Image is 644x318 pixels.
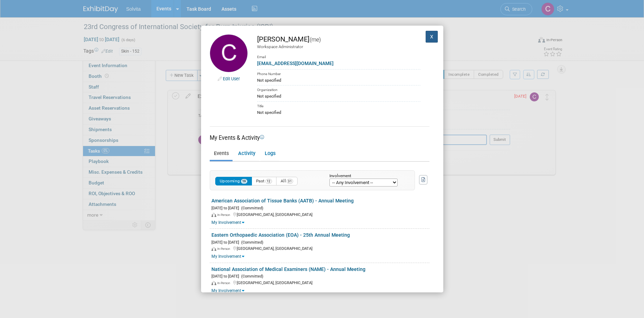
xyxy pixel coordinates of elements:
[257,93,420,99] div: Not specified
[257,77,420,83] div: Not specified
[217,213,232,217] span: In-Person
[211,281,216,285] img: In-Person Event
[211,211,429,218] div: [GEOGRAPHIC_DATA], [GEOGRAPHIC_DATA]
[211,220,244,225] a: My Involvement
[217,281,232,285] span: In-Person
[217,247,232,251] span: In-Person
[239,240,263,245] span: (Committed)
[257,69,420,77] div: Phone Number
[252,177,276,185] button: Past12
[211,198,354,203] a: American Association of Tissue Banks (AATB) - Annual Meeting
[257,44,420,50] div: Workspace Administrator
[239,274,263,279] span: (Committed)
[223,76,240,81] a: Edit User
[210,34,248,72] img: Cindy Miller
[257,61,334,66] a: [EMAIL_ADDRESS][DOMAIN_NAME]
[329,174,404,179] div: Involvement
[211,273,429,279] div: [DATE] to [DATE]
[261,148,279,160] a: Logs
[257,34,420,44] div: [PERSON_NAME]
[234,148,259,160] a: Activity
[276,177,298,185] button: All31
[257,109,420,116] div: Not specified
[215,177,252,185] button: Upcoming19
[309,36,321,43] span: (me)
[211,254,244,259] a: My Involvement
[211,213,216,217] img: In-Person Event
[211,245,429,252] div: [GEOGRAPHIC_DATA], [GEOGRAPHIC_DATA]
[211,232,350,238] a: Eastern Orthopaedic Association (EOA) - 25th Annual Meeting
[426,31,438,43] button: X
[211,288,244,293] a: My Involvement
[211,266,365,272] a: National Association of Medical Examiners (NAME) - Annual Meeting
[257,85,420,93] div: Organization
[210,134,429,142] div: My Events & Activity
[257,101,420,109] div: Title
[211,247,216,251] img: In-Person Event
[257,50,420,60] div: Email
[265,179,272,184] span: 12
[287,179,293,184] span: 31
[211,239,429,245] div: [DATE] to [DATE]
[210,148,233,160] a: Events
[211,279,429,286] div: [GEOGRAPHIC_DATA], [GEOGRAPHIC_DATA]
[211,205,429,211] div: [DATE] to [DATE]
[241,179,247,184] span: 19
[239,206,263,210] span: (Committed)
